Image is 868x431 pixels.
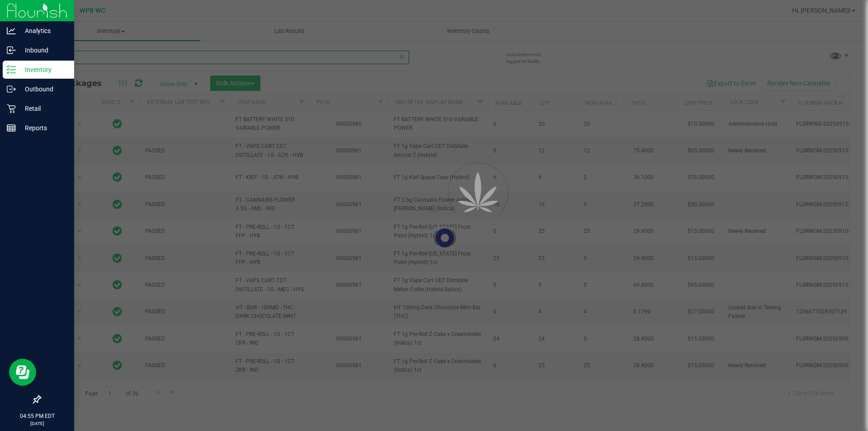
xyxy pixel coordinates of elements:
p: Analytics [16,25,70,36]
inline-svg: Outbound [7,85,16,94]
iframe: Resource center [9,359,36,386]
p: Inventory [16,64,70,75]
inline-svg: Inventory [7,65,16,74]
inline-svg: Analytics [7,26,16,35]
p: Outbound [16,84,70,95]
p: Retail [16,103,70,114]
inline-svg: Reports [7,123,16,133]
p: [DATE] [4,420,70,427]
inline-svg: Retail [7,104,16,113]
p: 04:55 PM EDT [4,412,70,420]
p: Reports [16,123,70,133]
inline-svg: Inbound [7,46,16,55]
p: Inbound [16,45,70,56]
